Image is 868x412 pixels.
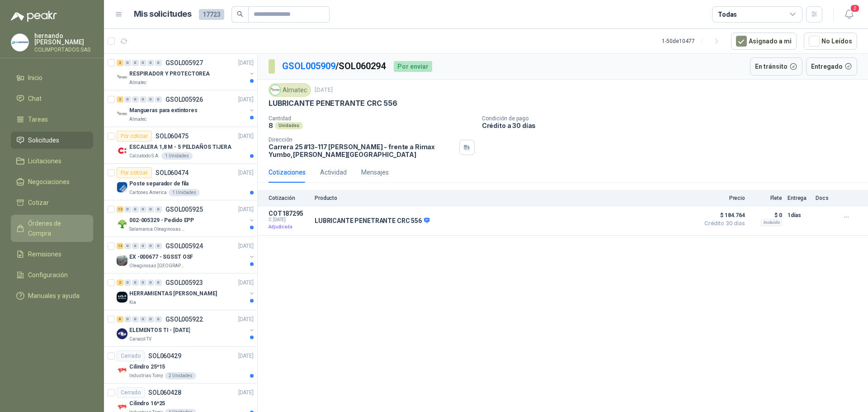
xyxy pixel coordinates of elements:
[482,115,864,122] p: Condición de pago
[11,132,93,149] a: Solicitudes
[140,96,146,103] div: 0
[155,60,162,66] div: 0
[269,210,309,217] p: COT187295
[850,4,860,13] span: 2
[28,94,42,104] span: Chat
[34,47,93,52] p: COLIMPORTADOS SAS
[11,90,93,107] a: Chat
[104,127,257,164] a: Por cotizarSOL060475[DATE] Company LogoESCALERA 1,8 M - 5 PELDAÑOS TIJERACalzatodo S.A.1 Unidades
[804,33,857,50] button: No Leídos
[147,96,154,103] div: 0
[140,243,146,249] div: 0
[238,169,254,177] p: [DATE]
[117,365,127,376] img: Company Logo
[117,241,255,270] a: 13 0 0 0 0 0 GSOL005924[DATE] Company LogoEX -000677 - SGSST OSFOleaginosas [GEOGRAPHIC_DATA][PER...
[117,350,145,361] div: Cerrado
[155,243,162,249] div: 0
[148,353,181,359] p: SOL060429
[270,85,280,95] img: Company Logo
[11,246,93,263] a: Remisiones
[700,221,745,226] span: Crédito 30 días
[700,210,745,221] span: $ 184.764
[129,70,210,78] p: RESPIRADOR Y PROTECTOREA
[129,299,136,306] p: Kia
[700,195,745,201] p: Precio
[269,143,456,158] p: Carrera 25 #13-117 [PERSON_NAME] - frente a Rimax Yumbo , [PERSON_NAME][GEOGRAPHIC_DATA]
[11,11,57,22] img: Logo peakr
[117,328,127,339] img: Company Logo
[124,243,131,249] div: 0
[129,399,165,408] p: Cilindro 16*25
[238,59,254,67] p: [DATE]
[269,122,273,129] p: 8
[147,316,154,322] div: 0
[11,173,93,190] a: Negociaciones
[147,60,154,66] div: 0
[320,167,347,177] div: Actividad
[34,33,93,45] p: hernando [PERSON_NAME]
[156,170,189,176] p: SOL060474
[132,279,139,286] div: 0
[11,266,93,284] a: Configuración
[117,109,127,119] img: Company Logo
[155,206,162,213] div: 0
[117,145,127,156] img: Company Logo
[750,210,782,221] p: $ 0
[134,8,192,21] h1: Mis solicitudes
[28,270,68,280] span: Configuración
[237,11,243,17] span: search
[361,167,389,177] div: Mensajes
[132,316,139,322] div: 0
[11,287,93,304] a: Manuales y ayuda
[816,195,834,201] p: Docs
[761,219,782,226] div: Incluido
[199,9,224,20] span: 17723
[140,316,146,322] div: 0
[129,216,194,225] p: 002-005329 - Pedido EPP
[129,336,151,343] p: Caracol TV
[238,205,254,214] p: [DATE]
[129,289,217,298] p: HERRAMIENTAS [PERSON_NAME]
[117,206,123,213] div: 12
[147,243,154,249] div: 0
[129,79,146,86] p: Almatec
[117,314,255,343] a: 6 0 0 0 0 0 GSOL005922[DATE] Company LogoELEMENTOS TI - [DATE]Caracol TV
[269,99,397,108] p: LUBRICANTE PENETRANTE CRC 556
[11,34,28,51] img: Company Logo
[841,6,857,23] button: 2
[155,279,162,286] div: 0
[155,316,162,322] div: 0
[238,388,254,397] p: [DATE]
[731,33,797,50] button: Asignado a mi
[147,206,154,213] div: 0
[282,61,335,71] a: GSOL005909
[124,60,131,66] div: 0
[269,115,475,122] p: Cantidad
[28,177,70,187] span: Negociaciones
[117,255,127,266] img: Company Logo
[129,253,193,261] p: EX -000677 - SGSST OSF
[117,60,123,66] div: 2
[129,363,165,371] p: Cilindro 25*15
[129,226,186,233] p: Salamanca Oleaginosas SAS
[148,389,181,396] p: SOL060428
[11,111,93,128] a: Tareas
[165,96,203,103] p: GSOL005926
[104,347,257,384] a: CerradoSOL060429[DATE] Company LogoCilindro 25*15Industrias Tomy2 Unidades
[315,217,429,225] p: LUBRICANTE PENETRANTE CRC 556
[28,249,61,259] span: Remisiones
[117,218,127,229] img: Company Logo
[315,86,333,95] p: [DATE]
[28,114,48,124] span: Tareas
[482,122,864,129] p: Crédito a 30 días
[156,133,189,139] p: SOL060475
[117,316,123,322] div: 6
[238,132,254,141] p: [DATE]
[788,210,810,221] p: 1 días
[124,279,131,286] div: 0
[117,243,123,249] div: 13
[238,352,254,360] p: [DATE]
[132,243,139,249] div: 0
[129,372,163,379] p: Industrias Tomy
[238,315,254,324] p: [DATE]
